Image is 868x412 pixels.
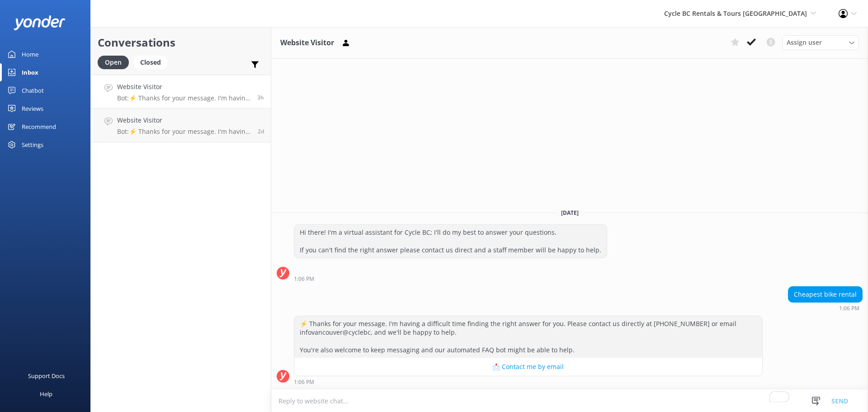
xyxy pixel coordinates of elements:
[294,379,763,385] div: Sep 27 2025 01:06pm (UTC -07:00) America/Tijuana
[782,35,859,50] div: Assign User
[22,99,43,118] div: Reviews
[91,75,271,109] a: Website VisitorBot:⚡ Thanks for your message. I'm having a difficult time finding the right answe...
[788,287,862,302] div: Cheapest bike rental
[294,358,762,376] button: 📩 Contact me by email
[98,56,129,69] div: Open
[98,34,264,51] h2: Conversations
[294,225,607,258] div: Hi there! I'm a virtual assistant for Cycle BC; I'll do my best to answer your questions. If you ...
[98,57,133,67] a: Open
[787,38,822,47] span: Assign user
[280,37,334,49] h3: Website Visitor
[133,57,172,67] a: Closed
[28,367,65,385] div: Support Docs
[258,128,264,135] span: Sep 24 2025 05:26pm (UTC -07:00) America/Tijuana
[40,385,52,403] div: Help
[271,390,868,412] textarea: To enrich screen reader interactions, please activate Accessibility in Grammarly extension settings
[117,82,250,92] h4: Website Visitor
[22,63,38,81] div: Inbox
[294,379,314,385] strong: 1:06 PM
[22,118,56,136] div: Recommend
[294,316,762,358] div: ⚡ Thanks for your message. I'm having a difficult time finding the right answer for you. Please c...
[839,306,859,311] strong: 1:06 PM
[22,136,43,154] div: Settings
[117,115,251,125] h4: Website Visitor
[22,45,38,63] div: Home
[117,128,251,136] p: Bot: ⚡ Thanks for your message. I'm having a difficult time finding the right answer for you. Ple...
[664,9,807,18] span: Cycle BC Rentals & Tours [GEOGRAPHIC_DATA]
[294,276,314,282] strong: 1:06 PM
[133,56,168,69] div: Closed
[91,109,271,142] a: Website VisitorBot:⚡ Thanks for your message. I'm having a difficult time finding the right answe...
[294,275,607,282] div: Sep 27 2025 01:06pm (UTC -07:00) America/Tijuana
[788,305,863,311] div: Sep 27 2025 01:06pm (UTC -07:00) America/Tijuana
[257,94,264,101] span: Sep 27 2025 01:06pm (UTC -07:00) America/Tijuana
[556,209,584,217] span: [DATE]
[22,81,44,99] div: Chatbot
[117,94,250,102] p: Bot: ⚡ Thanks for your message. I'm having a difficult time finding the right answer for you. Ple...
[14,15,66,30] img: yonder-white-logo.png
